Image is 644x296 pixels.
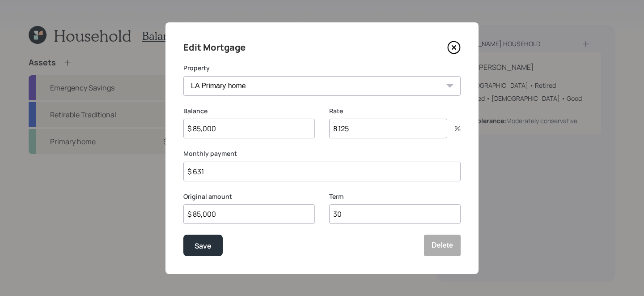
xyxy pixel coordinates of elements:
label: Monthly payment [183,149,461,158]
label: Balance [183,107,315,116]
label: Rate [329,107,461,116]
label: Original amount [183,192,315,201]
div: Save [195,240,212,252]
button: Delete [424,235,461,256]
label: Term [329,192,461,201]
h4: Edit Mortgage [183,40,246,55]
div: % [447,125,461,132]
button: Save [183,235,223,256]
label: Property [183,64,461,73]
